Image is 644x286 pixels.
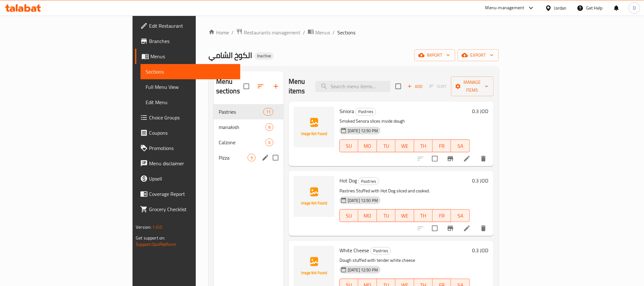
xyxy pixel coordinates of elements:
a: Restaurants management [236,28,300,37]
span: SU [342,211,356,220]
span: 8 [266,124,273,130]
div: Pizza9edit [214,150,284,165]
div: Jordan [554,4,567,11]
a: Support.OpsPlatform [136,240,176,248]
span: TU [380,141,393,151]
span: WE [398,211,411,220]
div: items [265,139,273,146]
h6: 0.3 JOD [472,107,489,116]
span: MO [361,141,374,151]
span: Edit Restaurant [149,22,235,30]
span: Version: [136,223,151,231]
span: Pastries [359,178,379,185]
button: Branch-specific-item [443,151,458,166]
a: Promotions [135,140,240,156]
div: Calzone [219,139,265,146]
button: TH [414,139,433,152]
a: Menus [135,49,240,64]
button: WE [395,139,414,152]
span: Coverage Report [149,190,235,198]
button: export [458,49,499,61]
span: Restaurants management [244,29,300,36]
button: delete [476,221,491,236]
span: White Cheese [339,246,369,255]
input: search [315,81,390,92]
span: WE [398,141,411,151]
button: Branch-specific-item [443,221,458,236]
span: Select to update [428,152,442,165]
span: 6 [266,139,273,146]
span: Select to update [428,222,442,235]
span: Pastries [371,247,391,254]
button: TU [377,209,395,222]
div: Menu-management [485,4,524,12]
span: Pizza [219,154,248,161]
a: Edit menu item [463,155,471,162]
span: 11 [264,109,273,115]
span: Select section [392,80,405,93]
span: MO [361,211,374,220]
button: Manage items [451,76,494,96]
span: SU [342,141,356,151]
a: Menus [308,28,330,37]
span: الكوخ الشامي [209,48,252,62]
span: manakish [219,123,265,131]
a: Coupons [135,125,240,140]
span: Get support on: [136,234,165,242]
p: Smoked Senora slices inside dough [339,117,470,125]
div: items [248,154,256,161]
span: [DATE] 12:50 PM [345,128,380,134]
span: Full Menu View [146,83,235,91]
a: Edit Restaurant [135,18,240,33]
span: Siniora [339,106,354,116]
a: Coverage Report [135,186,240,202]
span: SA [454,211,467,220]
span: TH [417,141,430,151]
p: Dough stuffed with tender white cheese [339,256,470,264]
div: Inactive [255,52,274,60]
button: Add [405,82,425,91]
img: Siniora [294,107,334,147]
h6: 0.3 JOD [472,246,489,255]
span: FR [435,141,449,151]
span: Branches [149,37,235,45]
span: 9 [248,155,255,161]
span: Edit Menu [146,98,235,106]
button: WE [395,209,414,222]
h6: 0.3 JOD [472,176,489,185]
button: TH [414,209,433,222]
span: Promotions [149,144,235,152]
span: Grocery Checklist [149,205,235,213]
button: SU [339,209,358,222]
div: Pastries11 [214,104,284,119]
span: SA [454,141,467,151]
button: MO [358,209,377,222]
span: Pastries [356,108,376,115]
button: import [414,49,455,61]
a: Choice Groups [135,110,240,125]
nav: Menu sections [214,102,284,168]
span: import [420,51,450,59]
button: MO [358,139,377,152]
a: Full Menu View [140,79,240,95]
span: Sort sections [253,79,268,94]
span: Add [407,83,424,90]
div: items [265,123,273,131]
a: Upsell [135,171,240,186]
nav: breadcrumb [209,28,499,37]
p: Pastries Stuffed with Hot Dog sliced and cooked. [339,187,470,195]
span: Pastries [219,108,263,116]
a: Edit Menu [140,95,240,110]
button: delete [476,151,491,166]
div: manakish8 [214,119,284,135]
span: Sections [337,29,355,36]
span: export [463,51,494,59]
button: TU [377,139,395,152]
span: TH [417,211,430,220]
a: Menu disclaimer [135,156,240,171]
span: D [633,4,636,11]
span: Menus [150,53,235,60]
span: TU [380,211,393,220]
h2: Menu items [289,77,308,96]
